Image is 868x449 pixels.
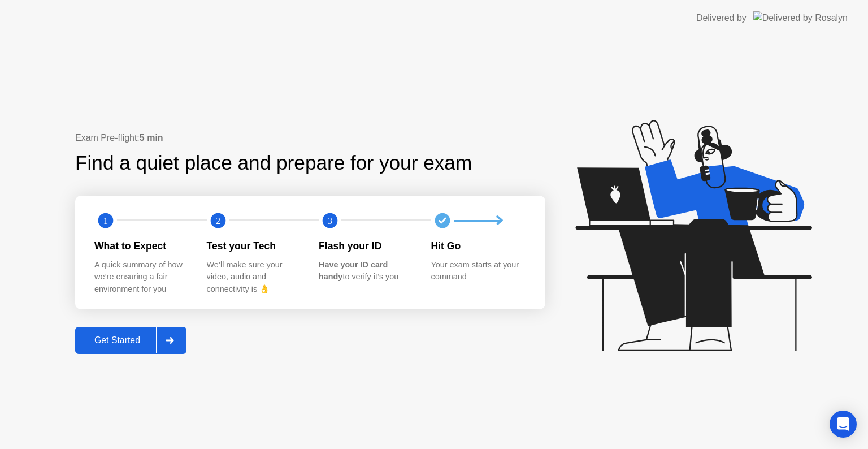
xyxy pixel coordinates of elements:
div: A quick summary of how we’re ensuring a fair environment for you [94,259,189,296]
div: Exam Pre-flight: [75,131,545,145]
div: to verify it’s you [319,259,413,283]
div: What to Expect [94,239,189,253]
div: Your exam starts at your command [431,259,526,283]
div: Get Started [79,335,156,346]
text: 1 [103,215,108,226]
div: Open Intercom Messenger [830,411,857,438]
div: Find a quiet place and prepare for your exam [75,148,474,178]
text: 3 [328,215,332,226]
div: Test your Tech [207,239,301,253]
div: Flash your ID [319,239,413,253]
div: Delivered by [696,11,747,25]
button: Get Started [75,327,186,354]
div: Hit Go [431,239,526,253]
text: 2 [215,215,220,226]
b: Have your ID card handy [319,260,388,282]
img: Delivered by Rosalyn [753,11,848,24]
div: We’ll make sure your video, audio and connectivity is 👌 [207,259,301,296]
b: 5 min [140,133,163,143]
